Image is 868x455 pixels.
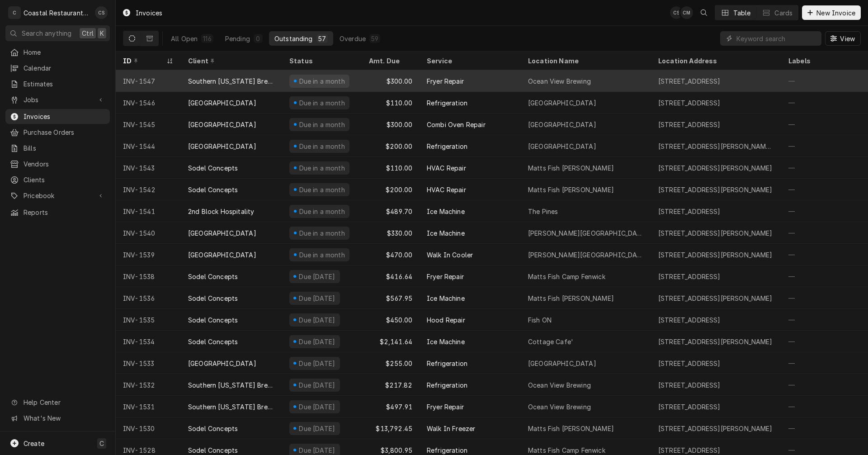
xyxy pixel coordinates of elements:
span: Jobs [24,95,92,104]
span: Calendar [24,63,105,73]
div: Outstanding [274,34,313,43]
div: Sodel Concepts [188,185,238,194]
div: [GEOGRAPHIC_DATA] [188,228,256,238]
div: Refrigeration [427,98,467,108]
div: [STREET_ADDRESS][PERSON_NAME] [658,163,773,173]
span: Estimates [24,79,105,89]
div: HVAC Repair [427,163,466,173]
div: INV-1540 [116,222,181,244]
div: [STREET_ADDRESS][PERSON_NAME] [658,228,773,238]
button: Open search [697,5,711,20]
div: Due [DATE] [298,446,336,455]
div: Due in a month [298,250,346,260]
div: Amt. Due [369,56,410,66]
span: Clients [24,175,105,185]
div: Sodel Concepts [188,294,238,303]
div: Refrigeration [427,446,467,455]
div: Pending [225,34,250,43]
div: [STREET_ADDRESS] [658,272,721,281]
div: INV-1532 [116,374,181,396]
div: [STREET_ADDRESS] [658,446,721,455]
a: Go to Pricebook [5,188,110,203]
span: Create [24,440,44,447]
div: Sodel Concepts [188,424,238,433]
div: Due [DATE] [298,294,336,303]
div: [GEOGRAPHIC_DATA] [528,359,596,368]
div: [STREET_ADDRESS] [658,315,721,325]
div: [STREET_ADDRESS] [658,120,721,129]
div: Walk In Cooler [427,250,473,260]
div: Chad McMaster's Avatar [680,6,693,19]
span: What's New [24,413,104,423]
div: [STREET_ADDRESS] [658,380,721,390]
div: INV-1547 [116,70,181,92]
a: Go to What's New [5,411,110,426]
div: Combi Oven Repair [427,120,486,129]
div: $300.00 [362,70,420,92]
div: [STREET_ADDRESS] [658,98,721,108]
div: Due [DATE] [298,359,336,368]
button: View [825,31,861,46]
div: [GEOGRAPHIC_DATA] [188,142,256,151]
div: 116 [203,34,211,43]
div: Matts Fish [PERSON_NAME] [528,424,614,433]
div: $330.00 [362,222,420,244]
a: Clients [5,172,110,187]
div: Ocean View Brewing [528,380,591,390]
span: Bills [24,143,105,153]
span: View [838,34,857,43]
span: Invoices [24,112,105,121]
div: Due [DATE] [298,272,336,281]
div: Due [DATE] [298,315,336,325]
div: INV-1533 [116,352,181,374]
div: [PERSON_NAME][GEOGRAPHIC_DATA] [528,228,644,238]
div: [STREET_ADDRESS] [658,402,721,412]
span: Help Center [24,398,104,407]
div: INV-1544 [116,135,181,157]
div: $200.00 [362,179,420,200]
div: C [8,6,21,19]
div: All Open [171,34,198,43]
div: Due [DATE] [298,402,336,412]
div: $450.00 [362,309,420,331]
div: [GEOGRAPHIC_DATA] [528,120,596,129]
div: $567.95 [362,287,420,309]
div: Due [DATE] [298,424,336,433]
div: Sodel Concepts [188,163,238,173]
div: [GEOGRAPHIC_DATA] [188,98,256,108]
div: INV-1535 [116,309,181,331]
div: ID [123,56,165,66]
div: $255.00 [362,352,420,374]
div: [GEOGRAPHIC_DATA] [188,120,256,129]
div: HVAC Repair [427,185,466,194]
div: Due [DATE] [298,337,336,346]
span: New Invoice [815,8,857,18]
div: CM [680,6,693,19]
div: $489.70 [362,200,420,222]
div: INV-1534 [116,331,181,352]
div: Due [DATE] [298,380,336,390]
div: Due in a month [298,207,346,216]
div: Due in a month [298,98,346,108]
button: Search anythingCtrlK [5,25,110,41]
span: Vendors [24,159,105,169]
div: Matts Fish [PERSON_NAME] [528,163,614,173]
div: INV-1541 [116,200,181,222]
span: Home [24,47,105,57]
div: Chris Sockriter's Avatar [95,6,108,19]
div: Due in a month [298,142,346,151]
a: Home [5,45,110,60]
div: [STREET_ADDRESS][PERSON_NAME] [658,294,773,303]
span: C [99,439,104,448]
span: Search anything [22,28,71,38]
div: Sodel Concepts [188,315,238,325]
div: Location Name [528,56,642,66]
div: INV-1531 [116,396,181,417]
div: INV-1542 [116,179,181,200]
div: [STREET_ADDRESS][PERSON_NAME][PERSON_NAME] [658,142,774,151]
div: Due in a month [298,76,346,86]
div: Coastal Restaurant Repair [24,8,90,18]
div: Matts Fish Camp Fenwick [528,446,605,455]
div: $2,141.64 [362,331,420,352]
button: New Invoice [802,5,861,20]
